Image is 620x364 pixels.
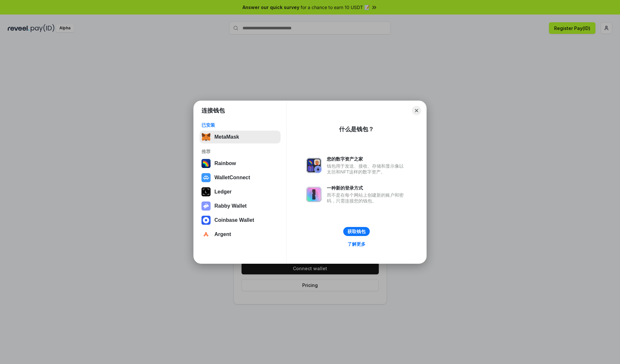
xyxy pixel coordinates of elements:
[214,217,254,223] div: Coinbase Wallet
[214,203,247,209] div: Rabby Wallet
[343,227,370,236] button: 获取钱包
[306,187,322,202] img: svg+xml,%3Csvg%20xmlns%3D%22http%3A%2F%2Fwww.w3.org%2F2000%2Fsvg%22%20fill%3D%22none%22%20viewBox...
[214,161,236,166] div: Rainbow
[201,187,211,196] img: svg+xml,%3Csvg%20xmlns%3D%22http%3A%2F%2Fwww.w3.org%2F2000%2Fsvg%22%20width%3D%2228%22%20height%3...
[327,156,407,162] div: 您的数字资产之家
[214,134,239,140] div: MetaMask
[214,231,231,237] div: Argent
[347,229,366,234] div: 获取钱包
[344,240,369,248] a: 了解更多
[201,202,211,211] img: svg+xml,%3Csvg%20xmlns%3D%22http%3A%2F%2Fwww.w3.org%2F2000%2Fsvg%22%20fill%3D%22none%22%20viewBox...
[200,171,281,184] button: WalletConnect
[200,157,281,170] button: Rainbow
[214,189,232,195] div: Ledger
[327,163,407,175] div: 钱包用于发送、接收、存储和显示像以太坊和NFT这样的数字资产。
[200,131,281,143] button: MetaMask
[201,122,279,128] div: 已安装
[200,214,281,227] button: Coinbase Wallet
[201,216,211,225] img: svg+xml,%3Csvg%20width%3D%2228%22%20height%3D%2228%22%20viewBox%3D%220%200%2028%2028%22%20fill%3D...
[201,149,279,154] div: 推荐
[200,200,281,212] button: Rabby Wallet
[327,185,407,191] div: 一种新的登录方式
[201,159,211,168] img: svg+xml,%3Csvg%20width%3D%22120%22%20height%3D%22120%22%20viewBox%3D%220%200%20120%20120%22%20fil...
[200,185,281,198] button: Ledger
[306,158,322,173] img: svg+xml,%3Csvg%20xmlns%3D%22http%3A%2F%2Fwww.w3.org%2F2000%2Fsvg%22%20fill%3D%22none%22%20viewBox...
[201,173,211,182] img: svg+xml,%3Csvg%20width%3D%2228%22%20height%3D%2228%22%20viewBox%3D%220%200%2028%2028%22%20fill%3D...
[327,192,407,204] div: 而不是在每个网站上创建新的账户和密码，只需连接您的钱包。
[339,125,374,133] div: 什么是钱包？
[412,106,421,115] button: Close
[201,230,211,239] img: svg+xml,%3Csvg%20width%3D%2228%22%20height%3D%2228%22%20viewBox%3D%220%200%2028%2028%22%20fill%3D...
[201,133,211,142] img: svg+xml,%3Csvg%20fill%3D%22none%22%20height%3D%2233%22%20viewBox%3D%220%200%2035%2033%22%20width%...
[347,241,366,247] div: 了解更多
[200,228,281,241] button: Argent
[214,175,250,181] div: WalletConnect
[201,107,225,114] h1: 连接钱包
